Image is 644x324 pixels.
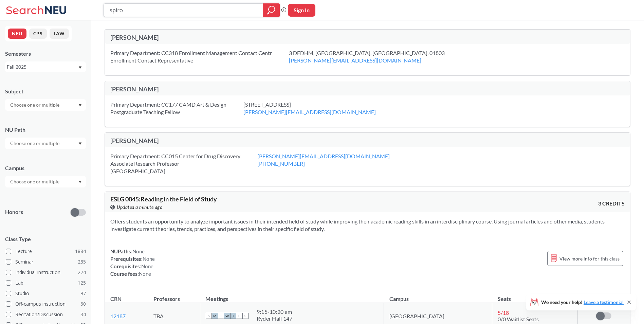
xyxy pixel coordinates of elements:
div: [PERSON_NAME] [110,85,368,93]
div: Dropdown arrow [5,99,86,111]
a: [PERSON_NAME][EMAIL_ADDRESS][DOMAIN_NAME] [257,153,390,159]
span: None [139,271,151,277]
a: [PHONE_NUMBER] [257,160,305,167]
svg: Dropdown arrow [78,181,82,183]
div: Subject [5,88,86,95]
button: CPS [29,29,47,39]
a: 12187 [110,313,126,319]
th: Campus [384,288,492,303]
input: Choose one or multiple [7,178,64,186]
span: None [141,263,153,269]
section: Offers students an opportunity to analyze important issues in their intended field of study while... [110,218,625,233]
div: Dropdown arrow [5,138,86,149]
span: 274 [78,269,86,276]
label: Lecture [6,247,86,256]
label: Individual Instruction [6,268,86,277]
div: Primary Department: CC318 Enrollment Management Contact Centr Enrollment Contact Representative [110,49,289,64]
span: ESLG 0045 : Reading in the Field of Study [110,195,217,203]
div: Campus [5,164,86,172]
div: 3 DEDHM, [GEOGRAPHIC_DATA], [GEOGRAPHIC_DATA], 01803 [289,49,462,64]
th: Professors [148,288,200,303]
div: NU Path [5,126,86,133]
label: Recitation/Discussion [6,310,86,319]
span: W [224,313,230,319]
span: 5 / 18 [498,309,509,316]
div: [PERSON_NAME] [110,34,368,41]
a: Leave a testimonial [584,299,624,305]
div: Dropdown arrow [5,176,86,187]
span: Class Type [5,235,86,243]
div: [STREET_ADDRESS] [243,101,393,116]
span: 125 [78,279,86,287]
div: Fall 2025Dropdown arrow [5,61,86,72]
svg: Dropdown arrow [78,142,82,145]
p: Honors [5,208,23,216]
svg: magnifying glass [267,5,275,15]
span: M [212,313,218,319]
th: Seats [492,288,578,303]
div: Fall 2025 [7,63,78,71]
input: Choose one or multiple [7,101,64,109]
span: 285 [78,258,86,266]
span: 1884 [75,248,86,255]
span: None [143,256,155,262]
div: NUPaths: Prerequisites: Corequisites: Course fees: [110,248,155,277]
span: View more info for this class [559,254,620,263]
svg: Dropdown arrow [78,66,82,69]
span: 97 [80,290,86,297]
span: S [242,313,249,319]
span: None [132,248,145,254]
div: [PERSON_NAME] [110,137,368,144]
div: Primary Department: CC015 Center for Drug Discovery Associate Research Professor [GEOGRAPHIC_DATA] [110,152,257,175]
button: Sign In [288,4,315,17]
span: 0/0 Waitlist Seats [498,316,539,322]
span: Updated a minute ago [117,203,162,211]
input: Class, professor, course number, "phrase" [109,4,258,16]
div: Ryder Hall 147 [257,315,293,322]
th: Notifications [577,288,630,303]
label: Studio [6,289,86,298]
span: T [230,313,236,319]
div: Semesters [5,50,86,57]
div: CRN [110,295,122,303]
span: T [218,313,224,319]
a: [PERSON_NAME][EMAIL_ADDRESS][DOMAIN_NAME] [289,57,421,64]
svg: Dropdown arrow [78,104,82,107]
div: 9:15 - 10:20 am [257,308,293,315]
span: 34 [80,311,86,318]
span: F [236,313,242,319]
button: LAW [50,29,69,39]
span: 3 CREDITS [598,200,625,207]
button: NEU [8,29,26,39]
a: [PERSON_NAME][EMAIL_ADDRESS][DOMAIN_NAME] [243,109,376,115]
span: We need your help! [541,300,624,305]
span: S [206,313,212,319]
div: Primary Department: CC177 CAMD Art & Design Postgraduate Teaching Fellow [110,101,243,116]
th: Meetings [200,288,384,303]
span: 60 [80,300,86,308]
label: Off-campus instruction [6,300,86,308]
label: Seminar [6,257,86,266]
input: Choose one or multiple [7,139,64,147]
div: magnifying glass [263,3,280,17]
label: Lab [6,278,86,287]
